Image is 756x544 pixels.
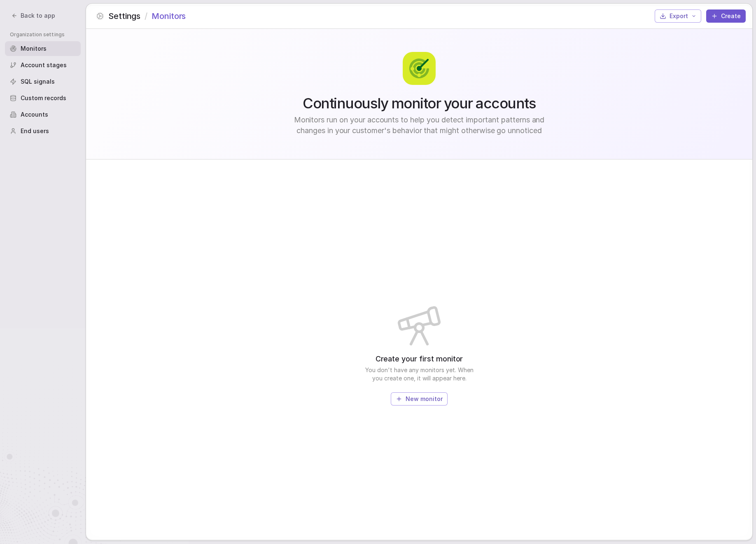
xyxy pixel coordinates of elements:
span: Custom records [21,94,66,102]
a: End users [5,124,81,138]
span: Monitors [152,10,186,22]
a: Monitors [5,41,81,56]
span: / [145,10,147,22]
a: Custom records [5,91,81,106]
span: Accounts [21,110,48,119]
span: Organization settings [10,31,81,38]
a: Accounts [5,107,81,122]
img: Signal [403,52,436,85]
button: Export [655,9,701,23]
a: SQL signals [5,74,81,89]
span: SQL signals [21,77,55,86]
span: Continuously monitor your accounts [303,95,536,111]
button: Create [706,9,746,23]
span: End users [21,127,49,135]
span: Monitors run on your accounts to help you detect important patterns and changes in your customer'... [286,115,553,136]
a: Account stages [5,58,81,73]
button: Back to app [7,10,60,21]
button: New monitor [391,392,448,406]
span: Account stages [21,61,67,69]
span: Settings [108,10,140,22]
span: Monitors [21,45,47,53]
span: You don't have any monitors yet. When you create one, it will appear here. [362,366,477,382]
span: Back to app [21,12,55,20]
span: Create your first monitor [376,354,463,364]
